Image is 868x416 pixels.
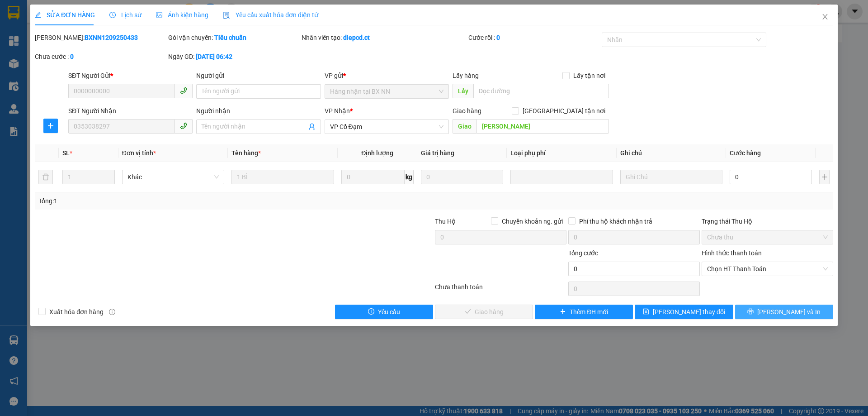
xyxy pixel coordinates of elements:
span: Giá trị hàng [421,149,454,157]
span: Tên hàng [231,149,261,157]
span: phone [180,122,187,129]
span: Lấy hàng [453,72,479,79]
span: Giao hàng [453,107,481,115]
span: [PERSON_NAME] và In [757,307,821,317]
span: Chọn HT Thanh Toán [707,262,828,276]
button: exclamation-circleYêu cầu [335,305,433,319]
div: SĐT Người Nhận [68,106,193,116]
button: delete [38,170,53,184]
span: VP Nhận [325,107,350,115]
div: [PERSON_NAME]: [35,33,166,43]
div: Trạng thái Thu Hộ [702,216,833,226]
span: Lịch sử [109,11,142,19]
span: Lấy tận nơi [570,71,609,81]
span: SL [62,149,70,157]
button: printer[PERSON_NAME] và In [735,305,833,319]
span: Cước hàng [730,149,761,157]
button: save[PERSON_NAME] thay đổi [635,305,733,319]
img: icon [223,12,230,19]
th: Ghi chú [617,144,726,162]
input: 0 [421,170,503,184]
button: plusThêm ĐH mới [535,305,633,319]
b: Tiêu chuẩn [214,34,246,41]
input: Dọc đường [476,119,609,134]
span: Chuyển khoản ng. gửi [498,216,566,226]
span: [GEOGRAPHIC_DATA] tận nơi [519,106,609,116]
b: BXNN1209250433 [85,34,138,41]
span: kg [405,170,414,184]
b: [DATE] 06:42 [196,53,232,60]
div: Ngày GD: [168,52,300,62]
button: checkGiao hàng [435,305,533,319]
span: Thu Hộ [435,218,456,225]
span: Tổng cước [568,249,598,257]
span: printer [747,308,754,316]
div: Nhân viên tạo: [302,33,467,43]
span: plus [44,122,57,129]
span: [PERSON_NAME] thay đổi [653,307,725,317]
span: clock-circle [109,12,116,18]
div: Chưa thanh toán [434,282,567,298]
span: Lấy [453,84,473,98]
div: VP gửi [325,71,449,81]
span: Chưa thu [707,230,828,244]
b: diepcd.ct [343,34,370,41]
span: Yêu cầu xuất hóa đơn điện tử [223,11,318,19]
div: Tổng: 1 [38,196,335,206]
span: Xuất hóa đơn hàng [46,307,107,317]
span: edit [35,12,41,18]
span: Khác [127,170,219,184]
button: plus [819,170,829,184]
span: phone [180,87,187,94]
span: Đơn vị tính [122,149,156,157]
span: Phí thu hộ khách nhận trả [576,216,656,226]
span: user-add [308,123,316,130]
input: Dọc đường [473,84,609,98]
span: Hàng nhận tại BX NN [330,85,443,98]
span: close [821,13,829,20]
b: 0 [496,34,500,41]
span: info-circle [109,309,115,315]
span: SỬA ĐƠN HÀNG [35,11,95,19]
div: SĐT Người Gửi [68,71,193,81]
button: plus [43,119,58,133]
span: Định lượng [361,149,393,157]
span: save [643,308,649,316]
span: Ảnh kiện hàng [156,11,208,19]
th: Loại phụ phí [507,144,616,162]
input: Ghi Chú [620,170,722,184]
span: Thêm ĐH mới [570,307,608,317]
button: Close [812,5,838,30]
span: VP Cổ Đạm [330,120,443,134]
div: Người gửi [196,71,321,81]
b: 0 [70,53,74,60]
span: plus [560,308,566,316]
div: Gói vận chuyển: [168,33,300,43]
div: Người nhận [196,106,321,116]
span: exclamation-circle [368,308,374,316]
span: Giao [453,119,476,134]
label: Hình thức thanh toán [702,249,762,257]
span: Yêu cầu [378,307,400,317]
input: VD: Bàn, Ghế [231,170,334,184]
div: Cước rồi : [468,33,600,43]
div: Chưa cước : [35,52,166,62]
span: picture [156,12,162,18]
